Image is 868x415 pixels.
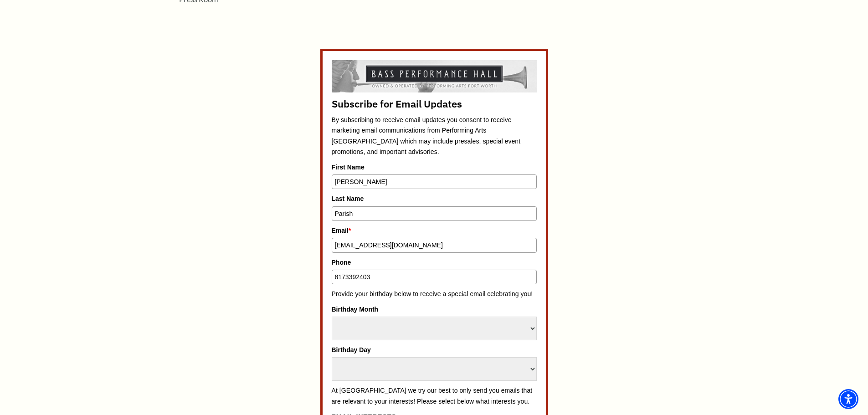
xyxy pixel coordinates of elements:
[332,162,537,172] label: First Name
[332,270,537,284] input: Type your phone number
[332,289,537,300] p: Provide your birthday below to receive a special email celebrating you!
[332,115,537,158] p: By subscribing to receive email updates you consent to receive marketing email communications fro...
[332,225,537,236] label: Email
[332,60,537,92] img: By subscribing to receive email updates you consent to receive marketing email communications fro...
[332,206,537,221] input: Type your last name
[838,389,858,409] div: Accessibility Menu
[332,385,537,407] p: At [GEOGRAPHIC_DATA] we try our best to only send you emails that are relevant to your interests!...
[332,174,537,189] input: Type your first name
[332,257,537,267] label: Phone
[332,345,537,355] label: Birthday Day
[332,238,537,252] input: Type your email
[332,194,537,204] label: Last Name
[332,304,537,314] label: Birthday Month
[332,97,537,110] title: Subscribe for Email Updates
